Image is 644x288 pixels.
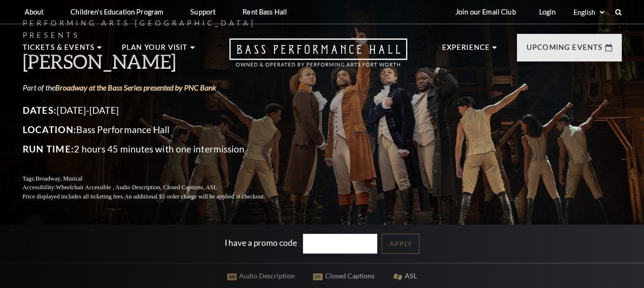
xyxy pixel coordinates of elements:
p: Rent Bass Hall [243,8,287,16]
span: Wheelchair Accessible , Audio Description, Closed Captions, ASL [56,184,217,191]
a: Broadway at the Bass Series presented by PNC Bank [55,83,216,92]
p: Part of the [23,82,288,93]
span: An additional $5 order charge will be applied at checkout. [124,193,265,200]
p: Bass Performance Hall [23,122,288,137]
p: Experience [442,42,490,59]
span: Location: [23,124,77,135]
label: I have a promo code [225,238,297,248]
span: Run Time: [23,143,74,154]
p: Plan Your Visit [122,42,188,59]
p: Accessibility: [23,183,288,192]
p: Price displayed includes all ticketing fees. [23,192,288,201]
select: Select: [572,8,606,17]
p: Tickets & Events [23,42,95,59]
p: Tags: [23,174,288,183]
p: 2 hours 45 minutes with one intermission [23,141,288,157]
p: [DATE]-[DATE] [23,103,288,118]
p: About [25,8,44,16]
p: Children's Education Program [71,8,163,16]
p: Upcoming Events [527,42,603,59]
span: Broadway, Musical [35,175,82,182]
p: Support [190,8,215,16]
span: Dates: [23,105,57,116]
